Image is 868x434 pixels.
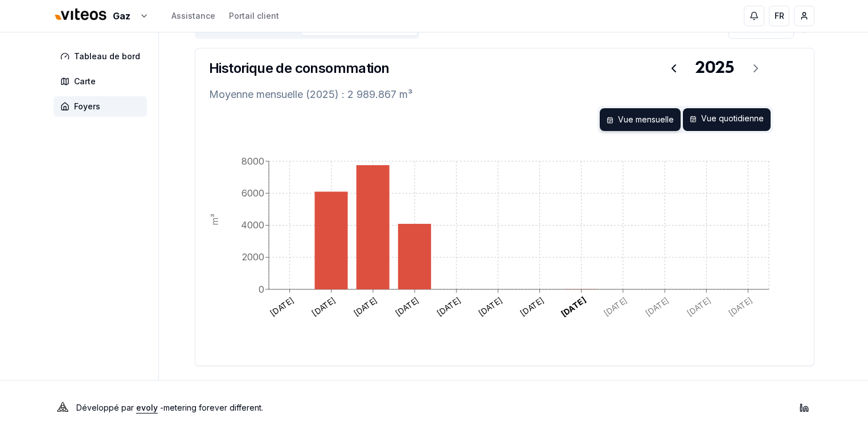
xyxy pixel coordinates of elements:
span: FR [775,10,784,22]
img: Evoly Logo [54,399,72,417]
a: Tableau de bord [54,46,152,67]
tspan: 0 [259,284,264,295]
a: Foyers [54,96,152,117]
p: Moyenne mensuelle (2025) : 2 989.867 m³ [209,87,800,103]
p: Développé par - metering forever different . [76,400,263,416]
a: Carte [54,71,152,92]
div: Vue mensuelle [600,108,681,131]
a: Assistance [171,10,215,22]
tspan: m³ [209,214,220,226]
span: Gaz [113,9,130,23]
button: FR [769,6,789,26]
button: Gaz [54,4,149,28]
h3: Historique de consommation [209,59,389,77]
tspan: 6000 [241,187,264,199]
tspan: 2000 [242,251,264,263]
span: Tableau de bord [74,51,140,62]
a: Portail client [229,10,279,22]
text: [DATE] [394,295,421,318]
text: [DATE] [352,295,379,318]
tspan: 8000 [241,155,264,167]
a: evoly [136,403,158,412]
div: Vue quotidienne [683,108,771,131]
text: [DATE] [559,295,588,319]
tspan: 4000 [241,219,264,231]
text: [DATE] [310,295,337,318]
div: 2025 [695,58,734,79]
span: Carte [74,76,96,87]
img: Viteos - Gaz Logo [54,1,108,28]
span: Foyers [74,101,100,112]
